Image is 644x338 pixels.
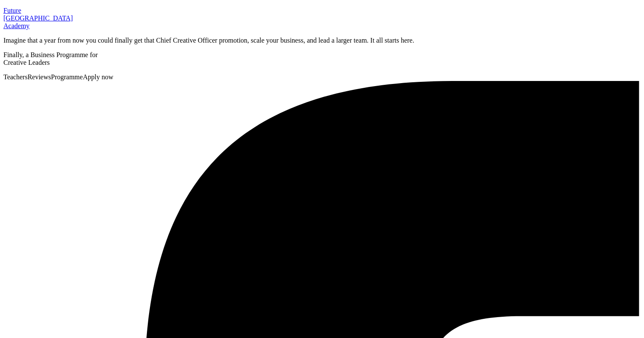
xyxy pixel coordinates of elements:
[83,73,113,81] span: Apply now
[3,7,641,30] a: Future[GEOGRAPHIC_DATA]Academy
[51,73,83,81] span: Programme
[3,51,641,66] p: Finally, a Business Programme for Creative Leaders
[12,7,16,14] span: u
[7,7,11,14] span: u
[38,73,40,81] span: i
[3,7,641,30] p: F t re [GEOGRAPHIC_DATA] c demy
[28,73,51,81] span: Rev ews
[3,37,641,44] p: Imagine that a year from now you could finally get that Chief Creative Officer promotion, scale y...
[3,73,28,81] span: Teachers
[11,22,14,29] span: a
[3,22,9,29] span: A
